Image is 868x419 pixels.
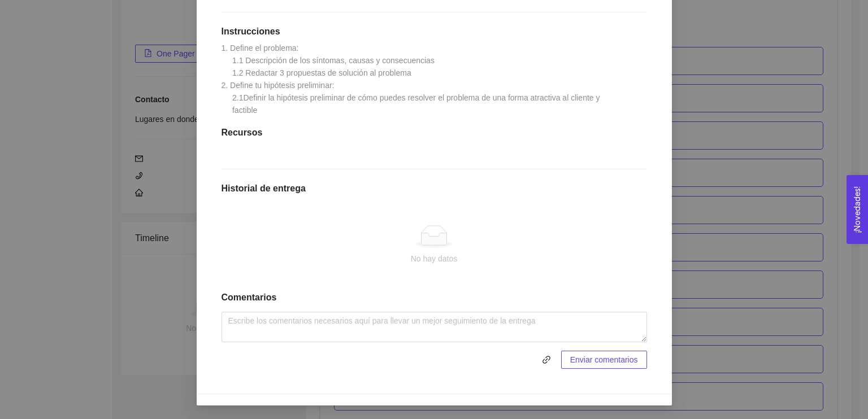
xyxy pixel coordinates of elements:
[231,252,638,265] div: No hay datos
[222,127,647,138] h1: Recursos
[538,355,555,364] span: link
[222,26,647,37] h1: Instrucciones
[222,292,647,303] h1: Comentarios
[847,175,868,244] button: Open Feedback Widget
[222,43,602,115] span: 1. Define el problema: 1.1 Descripción de los síntomas, causas y consecuencias 1.2 Redactar 3 pro...
[222,183,647,194] h1: Historial de entrega
[570,353,638,366] span: Enviar comentarios
[537,355,555,364] span: link
[561,351,647,369] button: Enviar comentarios
[537,351,555,369] button: link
